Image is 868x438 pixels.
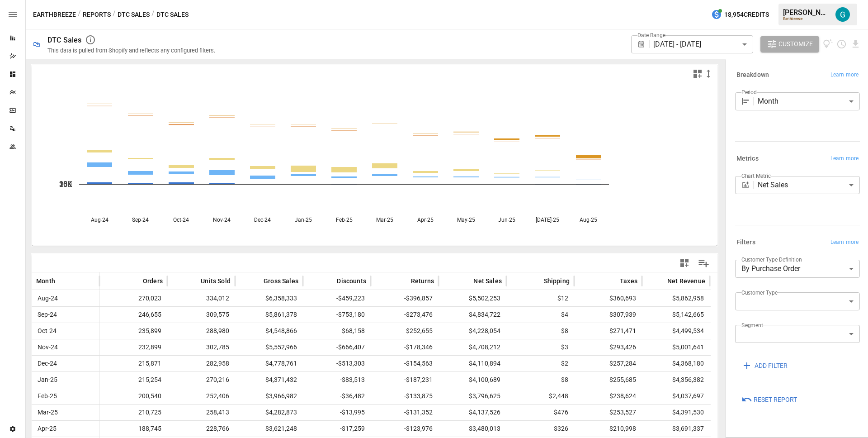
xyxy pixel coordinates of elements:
span: 188,745 [104,421,163,437]
span: -$123,976 [375,421,434,437]
div: This data is pulled from Shopify and reflects any configured filters. [47,47,215,54]
text: 20K [59,180,72,189]
button: Download report [850,39,861,49]
span: -$154,563 [375,356,434,371]
span: $5,861,378 [240,307,298,323]
span: 334,012 [172,290,231,306]
text: Aug-24 [91,217,108,223]
button: Manage Columns [693,253,714,273]
button: Sort [397,275,410,287]
span: $8 [511,323,570,339]
span: -$459,223 [307,290,366,306]
span: -$36,482 [307,388,366,404]
span: -$178,346 [375,339,434,355]
span: 270,216 [172,372,231,388]
span: $238,624 [579,388,637,404]
span: -$13,995 [307,405,366,420]
span: 232,899 [104,339,163,355]
span: Orders [143,276,163,286]
button: Earthbreeze [33,9,76,20]
span: $476 [511,405,570,420]
button: 18,954Credits [708,6,773,23]
label: Customer Type [741,289,778,296]
span: 18,954 Credits [724,9,769,20]
span: $4 [511,307,570,323]
svg: A chart. [32,83,711,246]
span: $4,371,432 [240,372,298,388]
text: Jan-25 [295,217,312,223]
label: Period [741,88,757,96]
text: Sep-24 [132,217,149,223]
span: 215,871 [104,356,163,371]
label: Segment [741,321,763,329]
label: Chart Metric [741,172,771,180]
span: Oct-24 [36,323,58,339]
span: 282,958 [172,356,231,371]
span: $360,693 [579,290,637,306]
span: Jan-25 [36,372,59,388]
button: Reset Report [735,392,803,408]
span: Customize [778,38,813,50]
span: 228,766 [172,421,231,437]
span: $6,358,333 [240,290,298,306]
span: $4,228,054 [443,323,502,339]
text: 15K [59,180,72,189]
span: ADD FILTER [755,360,788,371]
span: Units Sold [201,276,231,286]
button: Sort [323,275,336,287]
span: $8 [511,372,570,388]
span: 288,980 [172,323,231,339]
span: $5,862,958 [646,290,705,306]
div: [DATE] - [DATE] [653,35,753,53]
span: Sep-24 [36,307,58,323]
span: -$396,857 [375,290,434,306]
div: / [113,9,116,20]
div: 🛍 [33,40,40,48]
label: Customer Type Definition [741,256,802,263]
button: Sort [187,275,200,287]
span: Month [36,276,55,286]
button: Sort [606,275,619,287]
span: -$187,231 [375,372,434,388]
span: $3,796,625 [443,388,502,404]
span: 200,540 [104,388,163,404]
span: Learn more [830,238,859,247]
div: By Purchase Order [735,260,860,278]
img: Gavin Acres [835,7,850,22]
div: DTC Sales [47,36,81,44]
div: Month [758,92,860,110]
span: Net Sales [473,276,502,286]
text: Mar-25 [376,217,393,223]
span: $3,966,982 [240,388,298,404]
text: 25K [59,180,72,189]
span: $253,527 [579,405,637,420]
h6: Filters [736,238,755,248]
div: / [151,9,155,20]
span: $4,499,534 [646,323,705,339]
span: -$83,513 [307,372,366,388]
span: -$513,303 [307,356,366,371]
span: $3,480,013 [443,421,502,437]
span: $307,939 [579,307,637,323]
text: Oct-24 [173,217,189,223]
span: 246,655 [104,307,163,323]
text: Feb-25 [336,217,353,223]
button: Sort [56,275,69,287]
button: Reports [83,9,111,20]
span: Discounts [337,276,366,286]
span: $4,391,530 [646,405,705,420]
span: 302,785 [172,339,231,355]
span: $210,998 [579,421,637,437]
span: $257,284 [579,356,637,371]
span: -$133,875 [375,388,434,404]
span: $4,356,382 [646,372,705,388]
span: $4,708,212 [443,339,502,355]
span: -$252,655 [375,323,434,339]
span: $5,142,665 [646,307,705,323]
button: Sort [530,275,543,287]
span: Learn more [830,154,859,163]
text: Nov-24 [213,217,231,223]
span: $12 [511,290,570,306]
span: $4,100,689 [443,372,502,388]
span: $293,426 [579,339,637,355]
